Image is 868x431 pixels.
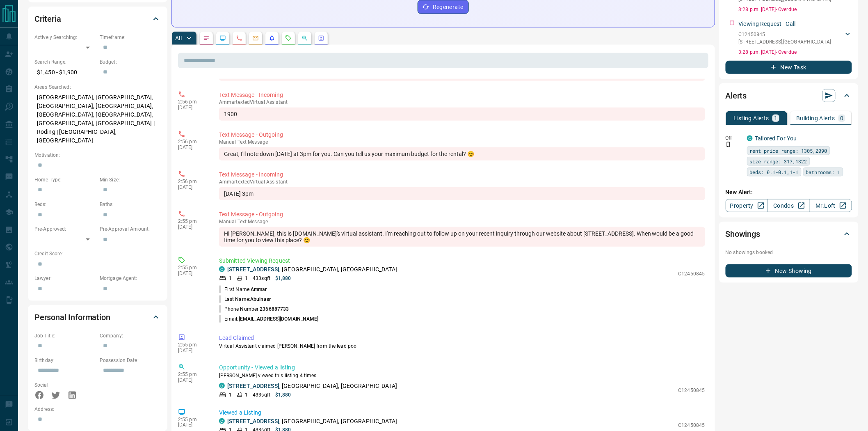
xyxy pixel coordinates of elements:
[34,250,161,257] p: Credit Score:
[178,105,207,110] p: [DATE]
[34,311,110,324] h2: Personal Information
[250,296,271,302] span: Abulnasr
[774,115,777,121] p: 1
[219,219,236,225] span: manual
[726,86,852,105] div: Alerts
[239,316,319,322] span: [EMAIL_ADDRESS][DOMAIN_NAME]
[767,199,810,212] a: Condos
[178,184,207,190] p: [DATE]
[219,363,705,372] p: Opportunity - Viewed a listing
[219,210,705,219] p: Text Message - Outgoing
[219,418,225,424] div: condos.ca
[219,187,705,200] div: [DATE] 3pm
[747,135,753,141] div: condos.ca
[302,35,308,41] svg: Opportunities
[275,391,291,399] p: $1,880
[269,35,275,41] svg: Listing Alerts
[227,382,397,390] p: , [GEOGRAPHIC_DATA], [GEOGRAPHIC_DATA]
[34,151,161,159] p: Motivation:
[219,408,705,417] p: Viewed a Listing
[245,275,248,282] p: 1
[178,422,207,428] p: [DATE]
[318,35,324,41] svg: Agent Actions
[750,157,807,165] span: size range: 317,1322
[227,418,279,424] a: [STREET_ADDRESS]
[734,115,770,121] p: Listing Alerts
[726,134,742,142] p: Off
[34,406,161,413] p: Address:
[34,83,161,91] p: Areas Searched:
[245,391,248,399] p: 1
[203,35,210,41] svg: Notes
[219,99,705,105] p: Ammar texted Virtual Assistant
[236,35,242,41] svg: Calls
[219,227,705,247] div: Hi [PERSON_NAME], this is [DOMAIN_NAME]'s virtual assistant. I'm reaching out to follow up on you...
[219,296,271,303] p: Last Name:
[739,48,852,56] p: 3:28 p.m. [DATE] - Overdue
[100,201,161,208] p: Baths:
[227,383,279,389] a: [STREET_ADDRESS]
[229,275,232,282] p: 1
[755,135,797,142] a: Tailored For You
[100,332,161,339] p: Company:
[219,108,705,121] div: 1900
[178,179,207,184] p: 2:56 pm
[726,224,852,244] div: Showings
[796,115,835,121] p: Building Alerts
[219,372,705,379] p: [PERSON_NAME] viewed this listing 4 times
[252,35,259,41] svg: Emails
[100,275,161,282] p: Mortgage Agent:
[178,271,207,276] p: [DATE]
[34,357,96,364] p: Birthday:
[840,115,843,121] p: 0
[178,224,207,230] p: [DATE]
[739,31,831,38] p: C12450845
[726,264,852,277] button: New Showing
[809,199,852,212] a: Mr.Loft
[100,357,161,364] p: Possession Date:
[219,139,236,145] span: manual
[739,6,852,13] p: 3:28 p.m. [DATE] - Overdue
[178,377,207,383] p: [DATE]
[253,275,270,282] p: 433 sqft
[750,147,827,155] span: rent price range: 1305,2090
[219,139,705,145] p: Text Message
[219,383,225,389] div: condos.ca
[726,61,852,74] button: New Task
[34,12,61,25] h2: Criteria
[285,35,292,41] svg: Requests
[219,179,705,185] p: Ammar texted Virtual Assistant
[739,29,852,47] div: C12450845[STREET_ADDRESS],[GEOGRAPHIC_DATA]
[739,38,831,46] p: [STREET_ADDRESS] , [GEOGRAPHIC_DATA]
[678,422,705,429] p: C12450845
[219,91,705,99] p: Text Message - Incoming
[178,348,207,353] p: [DATE]
[178,265,207,271] p: 2:55 pm
[34,91,161,147] p: [GEOGRAPHIC_DATA], [GEOGRAPHIC_DATA], [GEOGRAPHIC_DATA], [GEOGRAPHIC_DATA], [GEOGRAPHIC_DATA], [G...
[219,147,705,160] div: Great, I'll note down [DATE] at 3pm for you. Can you tell us your maximum budget for the rental? 😊
[227,417,397,426] p: , [GEOGRAPHIC_DATA], [GEOGRAPHIC_DATA]
[178,417,207,422] p: 2:55 pm
[219,342,705,350] p: Virtual Assistant claimed [PERSON_NAME] from the lead pool
[253,391,270,399] p: 433 sqft
[726,249,852,256] p: No showings booked
[251,287,267,292] span: Ammar
[726,142,731,147] svg: Push Notification Only
[219,257,705,265] p: Submitted Viewing Request
[678,270,705,277] p: C12450845
[178,139,207,144] p: 2:56 pm
[219,35,226,41] svg: Lead Browsing Activity
[34,275,96,282] p: Lawyer:
[275,275,291,282] p: $1,880
[178,218,207,224] p: 2:55 pm
[219,286,267,293] p: First Name:
[178,342,207,348] p: 2:55 pm
[100,225,161,233] p: Pre-Approval Amount:
[219,170,705,179] p: Text Message - Incoming
[219,219,705,225] p: Text Message
[34,9,161,29] div: Criteria
[726,199,768,212] a: Property
[726,188,852,197] p: New Alert:
[34,307,161,327] div: Personal Information
[100,176,161,183] p: Min Size:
